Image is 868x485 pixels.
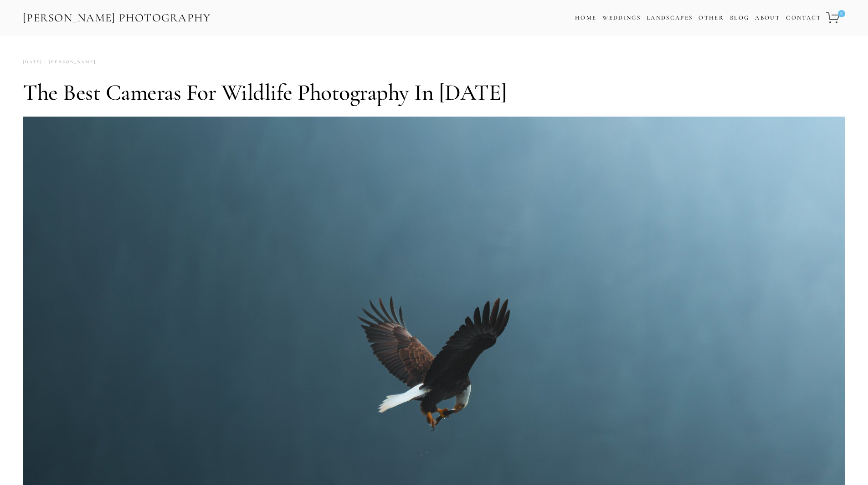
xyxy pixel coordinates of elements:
[23,79,845,106] h1: The Best Cameras for Wildlife Photography in [DATE]
[42,56,96,68] a: [PERSON_NAME]
[23,56,42,68] time: [DATE]
[838,10,845,17] span: 0
[22,8,212,28] a: [PERSON_NAME] Photography
[575,11,596,25] a: Home
[699,14,724,21] a: Other
[602,14,641,21] a: Weddings
[786,11,821,25] a: Contact
[755,11,780,25] a: About
[825,7,846,29] a: 0 items in cart
[730,11,749,25] a: Blog
[647,14,693,21] a: Landscapes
